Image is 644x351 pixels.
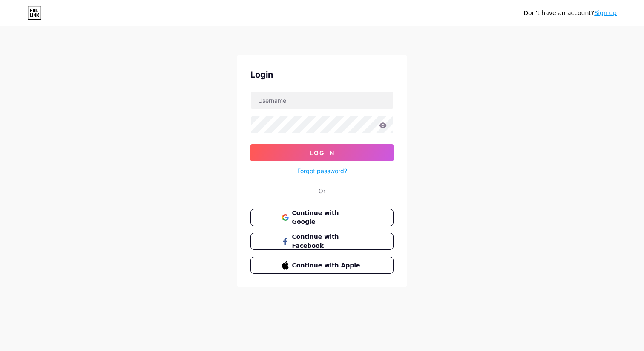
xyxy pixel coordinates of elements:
[250,257,394,274] button: Continue with Apple
[292,232,362,250] span: Continue with Facebook
[310,149,335,157] span: Log In
[250,68,394,81] div: Login
[250,144,394,161] button: Log In
[523,9,617,17] div: Don't have an account?
[250,209,394,226] button: Continue with Google
[250,233,394,250] button: Continue with Facebook
[594,9,617,16] a: Sign up
[292,209,362,226] span: Continue with Google
[292,261,362,270] span: Continue with Apple
[297,166,347,175] a: Forgot password?
[319,186,325,195] div: Or
[251,92,393,109] input: Username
